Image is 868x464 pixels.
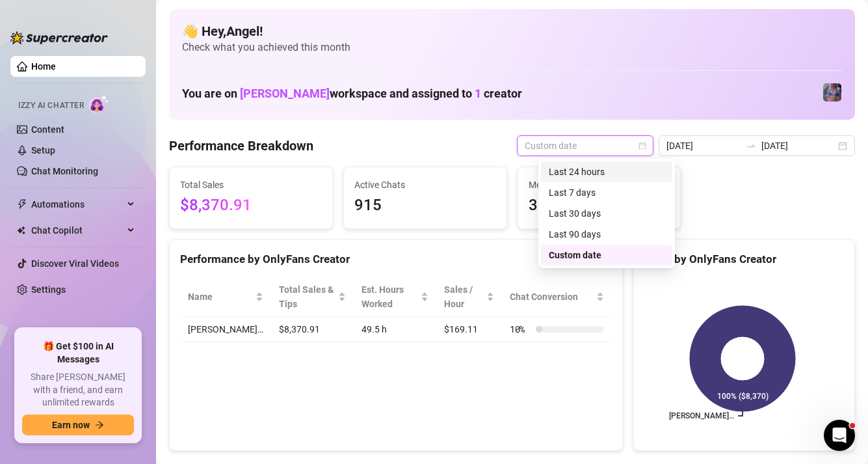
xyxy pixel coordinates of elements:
[529,193,670,218] span: 3217
[31,166,98,176] a: Chat Monitoring
[279,282,335,311] span: Total Sales & Tips
[180,317,271,342] td: [PERSON_NAME]…
[271,317,354,342] td: $8,370.91
[169,137,313,155] h4: Performance Breakdown
[180,277,271,317] th: Name
[761,139,835,153] input: End date
[180,178,322,192] span: Total Sales
[180,251,612,268] div: Performance by OnlyFans Creator
[541,203,672,224] div: Last 30 days
[10,31,108,44] img: logo-BBDzfeDw.svg
[638,142,646,150] span: calendar
[89,94,109,113] img: AI Chatter
[180,193,322,218] span: $8,370.91
[362,282,419,311] div: Est. Hours Worked
[824,420,855,451] iframe: Intercom live chat
[541,161,672,182] div: Last 24 hours
[31,284,66,295] a: Settings
[669,411,734,420] text: [PERSON_NAME]…
[502,277,612,317] th: Chat Conversion
[529,178,670,192] span: Messages Sent
[549,206,664,221] div: Last 30 days
[182,40,842,55] span: Check what you achieved this month
[188,290,253,304] span: Name
[525,136,646,156] span: Custom date
[22,415,134,435] button: Earn nowarrow-right
[436,317,502,342] td: $169.11
[22,340,134,366] span: 🎁 Get $100 in AI Messages
[541,182,672,203] div: Last 7 days
[18,100,84,112] span: Izzy AI Chatter
[31,194,124,215] span: Automations
[549,248,664,262] div: Custom date
[31,220,124,241] span: Chat Copilot
[354,317,437,342] td: 49.5 h
[31,258,119,269] a: Discover Viral Videos
[746,141,756,151] span: to
[510,322,531,336] span: 10 %
[182,22,842,40] h4: 👋 Hey, Angel !
[746,141,756,151] span: swap-right
[666,139,741,153] input: Start date
[436,277,502,317] th: Sales / Hour
[541,224,672,245] div: Last 90 days
[354,193,496,218] span: 915
[22,371,134,409] span: Share [PERSON_NAME] with a friend, and earn unlimited rewards
[444,282,484,311] span: Sales / Hour
[475,87,481,100] span: 1
[95,420,104,430] span: arrow-right
[823,83,841,102] img: Jaylie
[182,87,522,101] h1: You are on workspace and assigned to creator
[240,87,330,100] span: [PERSON_NAME]
[31,61,56,72] a: Home
[510,290,594,304] span: Chat Conversion
[31,124,64,135] a: Content
[31,145,55,156] a: Setup
[549,185,664,200] div: Last 7 days
[271,277,354,317] th: Total Sales & Tips
[17,226,25,235] img: Chat Copilot
[354,178,496,192] span: Active Chats
[17,199,27,210] span: thunderbolt
[541,245,672,266] div: Custom date
[549,227,664,241] div: Last 90 days
[52,420,90,430] span: Earn now
[549,165,664,179] div: Last 24 hours
[644,251,844,268] div: Sales by OnlyFans Creator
